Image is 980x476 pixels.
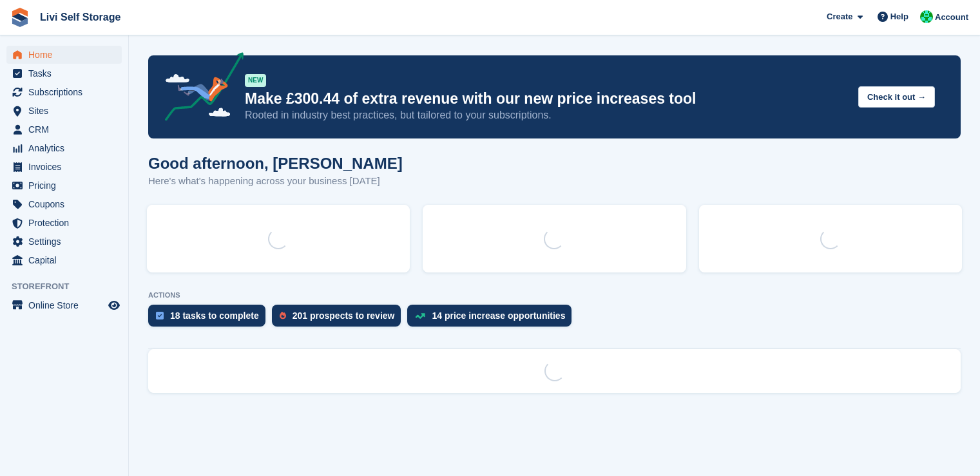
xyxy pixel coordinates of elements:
[6,120,122,138] a: menu
[28,195,106,213] span: Coupons
[6,176,122,195] a: menu
[28,251,106,269] span: Capital
[935,11,968,24] span: Account
[6,83,122,101] a: menu
[6,64,122,82] a: menu
[6,233,122,251] a: menu
[6,139,122,157] a: menu
[156,312,164,319] img: task-75834270c22a3079a89374b754ae025e5fb1db73e45f91037f5363f120a921f8.svg
[432,310,565,321] div: 14 price increase opportunities
[6,214,122,232] a: menu
[272,305,408,333] a: 201 prospects to review
[827,10,852,23] span: Create
[35,6,126,28] a: Livi Self Storage
[10,8,30,27] img: stora-icon-8386f47178a22dfd0bd8f6a31ec36ba5ce8667c1dd55bd0f319d3a0aa187defe.svg
[12,280,128,293] span: Storefront
[407,305,578,333] a: 14 price increase opportunities
[106,298,122,313] a: Preview store
[245,74,266,87] div: NEW
[148,155,403,172] h1: Good afternoon, [PERSON_NAME]
[920,10,933,23] img: Joe Robertson
[6,195,122,213] a: menu
[148,305,272,333] a: 18 tasks to complete
[28,158,106,176] span: Invoices
[28,102,106,120] span: Sites
[148,174,403,189] p: Here's what's happening across your business [DATE]
[28,214,106,232] span: Protection
[6,102,122,120] a: menu
[170,310,259,321] div: 18 tasks to complete
[148,291,961,300] p: ACTIONS
[154,52,244,126] img: price-adjustments-announcement-icon-8257ccfd72463d97f412b2fc003d46551f7dbcb40ab6d574587a9cd5c0d94...
[28,233,106,251] span: Settings
[280,312,286,319] img: prospect-51fa495bee0391a8d652442698ab0144808aea92771e9ea1ae160a38d050c398.svg
[293,310,395,321] div: 201 prospects to review
[858,86,935,108] button: Check it out →
[28,46,106,64] span: Home
[28,296,106,314] span: Online Store
[245,90,848,108] p: Make £300.44 of extra revenue with our new price increases tool
[245,108,848,122] p: Rooted in industry best practices, but tailored to your subscriptions.
[6,296,122,314] a: menu
[6,251,122,269] a: menu
[6,46,122,64] a: menu
[415,313,425,319] img: price_increase_opportunities-93ffe204e8149a01c8c9dc8f82e8f89637d9d84a8eef4429ea346261dce0b2c0.svg
[28,176,106,195] span: Pricing
[6,158,122,176] a: menu
[28,120,106,138] span: CRM
[28,83,106,101] span: Subscriptions
[28,64,106,82] span: Tasks
[28,139,106,157] span: Analytics
[890,10,908,23] span: Help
